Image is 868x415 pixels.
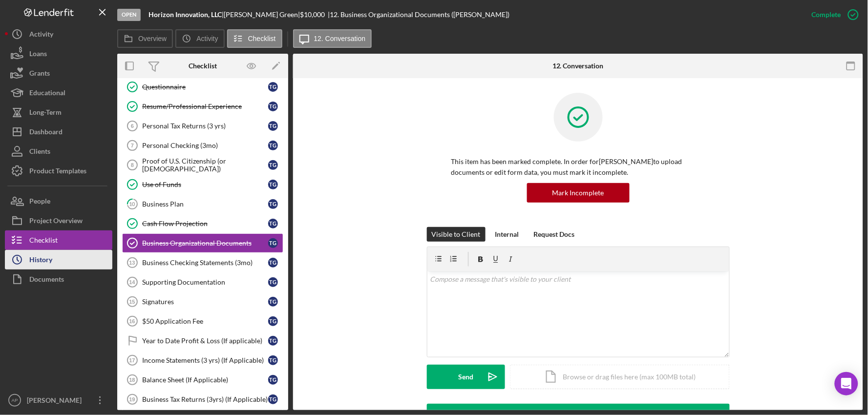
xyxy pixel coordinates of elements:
[268,180,278,189] div: T G
[122,233,283,253] a: Business Organizational DocumentsTG
[122,175,283,194] a: Use of FundsTG
[268,394,278,404] div: T G
[5,191,112,211] button: People
[5,24,112,44] button: Activity
[268,258,278,268] div: T G
[29,122,63,144] div: Dashboard
[5,103,112,122] button: Long-Term
[29,83,65,105] div: Educational
[142,157,268,173] div: Proof of U.S. Citizenship (or [DEMOGRAPHIC_DATA])
[5,83,112,103] button: Educational
[122,253,283,272] a: 13Business Checking Statements (3mo)TG
[268,355,278,365] div: T G
[175,29,224,48] button: Activity
[427,365,505,389] button: Send
[142,395,268,403] div: Business Tax Returns (3yrs) (If Applicable)
[29,24,53,46] div: Activity
[122,77,283,97] a: QuestionnaireTG
[131,162,134,168] tspan: 8
[5,211,112,230] a: Project Overview
[552,183,604,203] div: Mark Incomplete
[224,11,300,19] div: [PERSON_NAME] Green |
[189,62,217,70] div: Checklist
[138,35,167,42] label: Overview
[5,391,112,410] button: AP[PERSON_NAME]
[268,238,278,248] div: T G
[142,239,268,247] div: Business Organizational Documents
[131,143,134,148] tspan: 7
[552,62,604,70] div: 12. Conversation
[5,122,112,142] button: Dashboard
[142,122,268,130] div: Personal Tax Returns (3 yrs)
[268,121,278,131] div: T G
[142,220,268,228] div: Cash Flow Projection
[29,142,50,164] div: Clients
[12,398,18,403] text: AP
[122,136,283,155] a: 7Personal Checking (3mo)TG
[196,35,218,42] label: Activity
[29,270,64,291] div: Documents
[495,227,519,242] div: Internal
[812,5,841,24] div: Complete
[142,259,268,267] div: Business Checking Statements (3mo)
[268,160,278,170] div: T G
[29,250,52,272] div: History
[117,29,173,48] button: Overview
[142,376,268,384] div: Balance Sheet (If Applicable)
[142,83,268,91] div: Questionnaire
[122,292,283,311] a: 15SignaturesTG
[142,181,268,188] div: Use of Funds
[122,390,283,409] a: 19Business Tax Returns (3yrs) (If Applicable)TG
[268,375,278,385] div: T G
[5,63,112,83] button: Grants
[268,336,278,346] div: T G
[5,230,112,250] a: Checklist
[268,82,278,92] div: T G
[129,299,135,305] tspan: 15
[122,214,283,233] a: Cash Flow ProjectionTG
[122,194,283,214] a: 10Business PlanTG
[129,357,135,363] tspan: 17
[29,161,86,183] div: Product Templates
[268,102,278,111] div: T G
[268,219,278,228] div: T G
[5,250,112,270] button: History
[5,142,112,161] button: Clients
[5,44,112,63] a: Loans
[142,317,268,325] div: $50 Application Fee
[5,161,112,181] button: Product Templates
[129,279,135,285] tspan: 14
[122,116,283,136] a: 6Personal Tax Returns (3 yrs)TG
[268,316,278,326] div: T G
[122,311,283,331] a: 16$50 Application FeeTG
[427,227,486,242] button: Visible to Client
[122,272,283,292] a: 14Supporting DocumentationTG
[29,103,62,124] div: Long-Term
[451,156,705,178] p: This item has been marked complete. In order for [PERSON_NAME] to upload documents or edit form d...
[328,11,509,19] div: | 12. Business Organizational Documents ([PERSON_NAME])
[527,183,630,203] button: Mark Incomplete
[300,10,325,19] span: $10,000
[142,278,268,286] div: Supporting Documentation
[268,199,278,209] div: T G
[148,10,222,19] b: Horizon Innovation, LLC
[5,270,112,289] button: Documents
[142,337,268,345] div: Year to Date Profit & Loss (If applicable)
[148,11,224,19] div: |
[24,391,88,413] div: [PERSON_NAME]
[129,260,135,266] tspan: 13
[142,356,268,364] div: Income Statements (3 yrs) (If Applicable)
[129,377,135,383] tspan: 18
[802,5,863,24] button: Complete
[268,297,278,307] div: T G
[122,331,283,351] a: Year to Date Profit & Loss (If applicable)TG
